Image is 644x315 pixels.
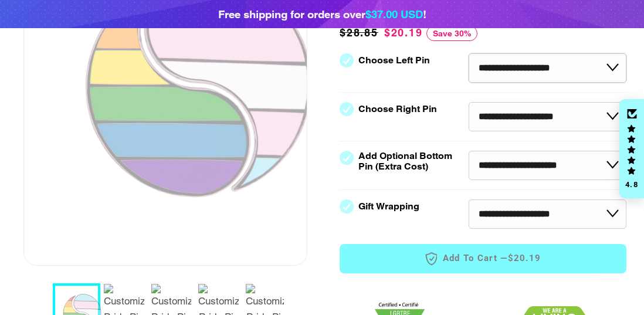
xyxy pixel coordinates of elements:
[508,252,541,265] span: $20.19
[218,6,426,22] div: Free shipping for orders over !
[426,26,477,41] span: Save 30%
[357,251,609,266] span: Add to Cart —
[358,151,457,172] label: Add Optional Bottom Pin (Extra Cost)
[340,25,381,41] span: $28.85
[365,8,423,21] span: $37.00 USD
[358,55,430,66] label: Choose Left Pin
[358,104,437,114] label: Choose Right Pin
[619,99,644,199] div: Click to open Judge.me floating reviews tab
[384,26,423,39] span: $20.19
[625,181,639,188] div: 4.8
[340,244,626,273] button: Add to Cart —$20.19
[358,201,419,212] label: Gift Wrapping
